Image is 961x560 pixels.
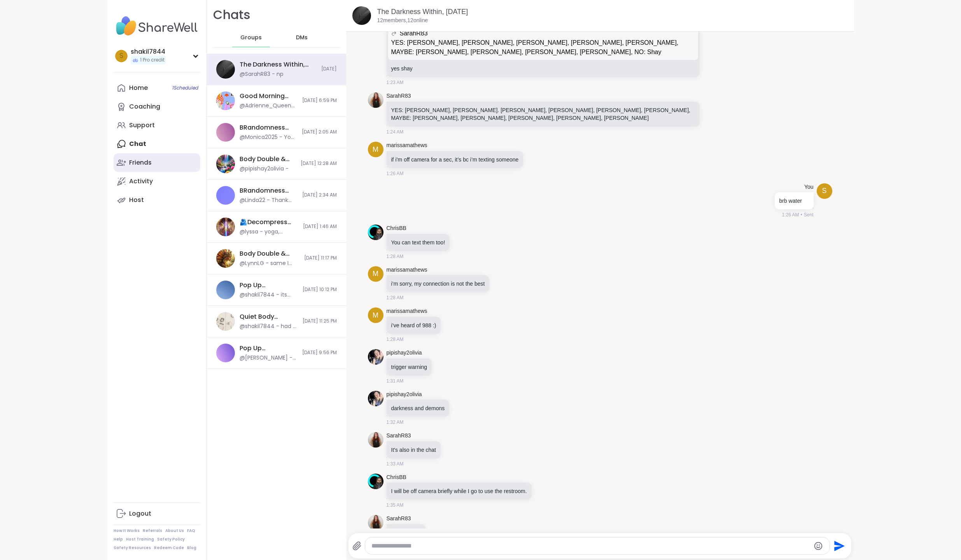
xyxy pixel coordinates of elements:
div: @lyssa - yoga, lenovo [240,228,298,236]
a: SarahR83 [387,432,411,440]
span: 1:31 AM [387,377,404,384]
div: Activity [129,177,153,186]
p: It's also in the chat [391,446,436,454]
div: shakil7844 [131,47,166,56]
span: [DATE] 2:34 AM [302,192,337,198]
a: SarahR83 [387,92,411,100]
span: 1:26 AM [782,211,799,218]
a: Redeem Code [154,545,184,551]
a: marissamathews [387,307,427,315]
div: Pop Up BRandomness Open Forum, [DATE] [240,281,298,290]
div: @LynnLG - same I hope they are better [DATE] [240,260,299,267]
span: 1:23 AM [387,79,404,86]
p: brb water [779,197,809,205]
a: Blog [187,545,196,551]
img: ShareWell Nav Logo [114,12,200,40]
div: BRandomness Ohana Check-in & Body Doubling, [DATE] [240,123,297,132]
img: https://sharewell-space-live.sfo3.digitaloceanspaces.com/user-generated/ad949235-6f32-41e6-8b9f-9... [368,432,383,448]
div: @pipishay2olivia - [240,165,289,173]
div: Logout [129,509,151,518]
span: 1:28 AM [387,294,404,301]
div: @shakil7844 - had a productive session guys!! Thank you [240,323,298,330]
p: You can text them too! [391,239,445,246]
a: Friends [114,153,200,172]
div: Friends [129,158,152,167]
div: Pop Up Brandomness Unstable Connection, [DATE] [240,344,298,353]
div: @Adrienne_QueenOfTheDawn - Sorry I missed the end of the session - thanks for coming everyone! [240,102,298,110]
a: Help [114,537,123,542]
a: Safety Policy [157,537,185,542]
div: BRandomness Ohana Check-in & Open Forum, [DATE] [240,186,298,195]
p: YES: [PERSON_NAME], [PERSON_NAME], [PERSON_NAME], [PERSON_NAME], [PERSON_NAME], MAYBE: [PERSON_NA... [391,38,695,57]
span: 1:32 AM [387,419,404,426]
div: @Monica2025 - You too [240,133,297,141]
img: https://sharewell-space-live.sfo3.digitaloceanspaces.com/user-generated/ad949235-6f32-41e6-8b9f-9... [368,92,383,108]
span: [DATE] 12:28 AM [301,160,337,167]
img: Good Morning Body Doubling For Productivity, Sep 12 [216,91,235,110]
p: trigger warning [391,363,427,371]
a: How It Works [114,528,140,534]
span: [DATE] 10:12 PM [303,286,337,293]
span: 1:28 AM [387,336,404,343]
span: 1:28 AM [387,253,404,260]
div: Host [129,196,144,204]
div: Support [129,121,155,130]
span: 1:26 AM [387,170,404,177]
a: Host [114,191,200,209]
span: 1 Scheduled [172,85,198,91]
a: Logout [114,504,200,523]
div: Good Morning Body Doubling For Productivity, [DATE] [240,92,298,100]
img: https://sharewell-space-live.sfo3.digitaloceanspaces.com/user-generated/af8189f8-f355-441f-8365-d... [368,474,383,489]
a: Referrals [143,528,162,534]
h1: Chats [213,6,250,24]
div: @shakil7844 - its easy to miss out on simple things [240,291,298,299]
h4: You [804,183,814,191]
span: SarahR83 [400,29,428,38]
img: https://sharewell-space-live.sfo3.digitaloceanspaces.com/user-generated/d00611f7-7241-4821-a0f6-1... [368,349,383,365]
span: [DATE] 9:56 PM [302,349,337,356]
div: @SarahR83 - np [240,70,284,78]
img: BRandomness Ohana Check-in & Body Doubling, Sep 11 [216,123,235,142]
a: Coaching [114,97,200,116]
span: m [373,269,378,279]
p: if i’m off camera for a sec, it’s bc i’m texting someone [391,156,519,163]
p: 12 members, 12 online [377,17,428,25]
div: 🫂Decompress the Stress🕊️, [DATE] [240,218,298,226]
div: Home [129,84,148,92]
div: Body Double & Chill , [DATE] [240,249,299,258]
span: m [373,310,378,321]
a: FAQ [187,528,195,534]
a: pipishay2olivia [387,391,422,398]
a: Safety Resources [114,545,151,551]
span: [DATE] 6:59 PM [302,97,337,104]
span: s [822,186,826,196]
div: @Linda22 - Thank you for hosting! Have a great evening everyone! [240,197,298,204]
img: 🫂Decompress the Stress🕊️, Sep 10 [216,218,235,236]
div: The Darkness Within, [DATE] [240,60,317,69]
span: [DATE] 2:05 AM [302,129,337,135]
a: Home1Scheduled [114,79,200,97]
p: i’ve heard of 988 :) [391,321,436,329]
img: Body Double & Chill , Sep 09 [216,249,235,268]
a: ChrisBB [387,225,406,232]
p: YES: [PERSON_NAME], [PERSON_NAME]. [PERSON_NAME], [PERSON_NAME], [PERSON_NAME], [PERSON_NAME], MA... [391,106,695,122]
a: Activity [114,172,200,191]
span: • [801,211,802,218]
a: SarahR83 [387,515,411,523]
img: Pop Up Brandomness Unstable Connection, Sep 09 [216,344,235,362]
a: marissamathews [387,142,427,149]
span: [DATE] 1:46 AM [303,223,337,230]
span: Groups [240,34,262,42]
img: The Darkness Within, Sep 12 [216,60,235,79]
p: i’m sorry, my connection is not the best [391,280,485,288]
span: s [119,51,123,61]
span: [DATE] 11:17 PM [304,255,337,262]
span: m [373,144,378,155]
a: About Us [165,528,184,534]
img: Body Double & Chat, Sep 11 [216,154,235,173]
button: Emoji picker [814,541,823,551]
img: https://sharewell-space-live.sfo3.digitaloceanspaces.com/user-generated/ad949235-6f32-41e6-8b9f-9... [368,515,383,530]
p: darkness and demons [391,404,445,412]
img: BRandomness Ohana Check-in & Open Forum, Sep 10 [216,186,235,205]
img: https://sharewell-space-live.sfo3.digitaloceanspaces.com/user-generated/d00611f7-7241-4821-a0f6-1... [368,391,383,406]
